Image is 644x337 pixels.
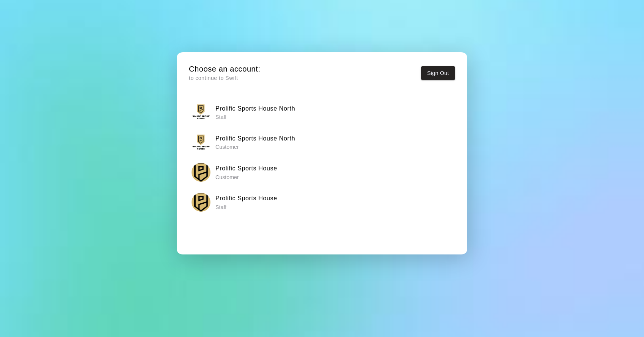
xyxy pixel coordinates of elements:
[421,66,455,80] button: Sign Out
[215,173,277,181] p: Customer
[215,134,295,144] h6: Prolific Sports House North
[192,103,210,122] img: Prolific Sports House North
[189,130,455,154] button: Prolific Sports House NorthProlific Sports House North Customer
[215,113,295,121] p: Staff
[189,160,455,184] button: Prolific Sports HouseProlific Sports House Customer
[215,203,277,211] p: Staff
[192,193,210,212] img: Prolific Sports House
[189,100,455,124] button: Prolific Sports House NorthProlific Sports House North Staff
[189,190,455,214] button: Prolific Sports HouseProlific Sports House Staff
[192,133,210,152] img: Prolific Sports House North
[215,104,295,114] h6: Prolific Sports House North
[189,64,261,74] h5: Choose an account:
[215,143,295,151] p: Customer
[192,163,210,182] img: Prolific Sports House
[189,74,261,82] p: to continue to Swift
[215,164,277,173] h6: Prolific Sports House
[215,193,277,203] h6: Prolific Sports House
